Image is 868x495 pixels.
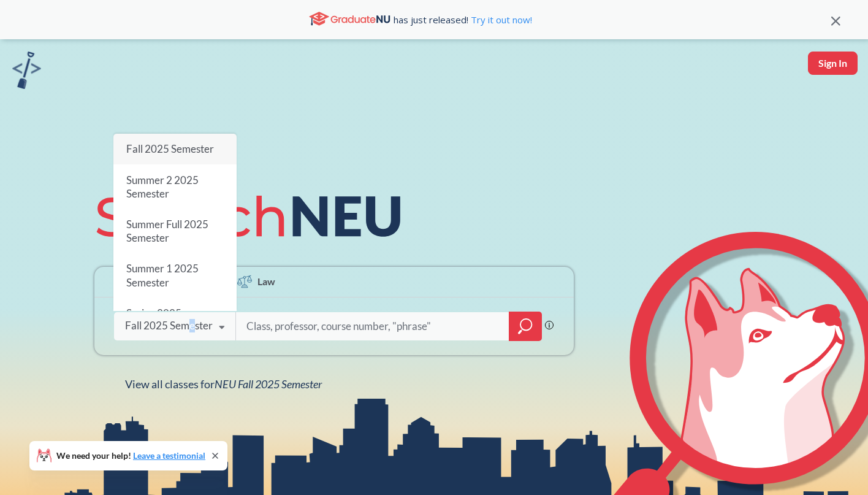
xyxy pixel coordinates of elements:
[126,173,198,199] span: Summer 2 2025 Semester
[215,377,322,391] span: NEU Fall 2025 Semester
[125,377,322,391] span: View all classes for
[468,13,532,26] a: Try it out now!
[126,142,213,155] span: Fall 2025 Semester
[518,318,533,335] svg: magnifying glass
[126,307,181,333] span: Spring 2025 Semester
[126,262,198,288] span: Summer 1 2025 Semester
[126,218,208,244] span: Summer Full 2025 Semester
[245,313,500,339] input: Class, professor, course number, "phrase"
[394,13,532,26] span: has just released!
[133,450,205,461] a: Leave a testimonial
[257,274,275,288] span: Law
[808,52,858,75] button: Sign In
[12,52,41,93] a: sandbox logo
[12,52,41,89] img: sandbox logo
[125,319,213,332] div: Fall 2025 Semester
[56,451,205,460] span: We need your help!
[509,312,542,341] div: magnifying glass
